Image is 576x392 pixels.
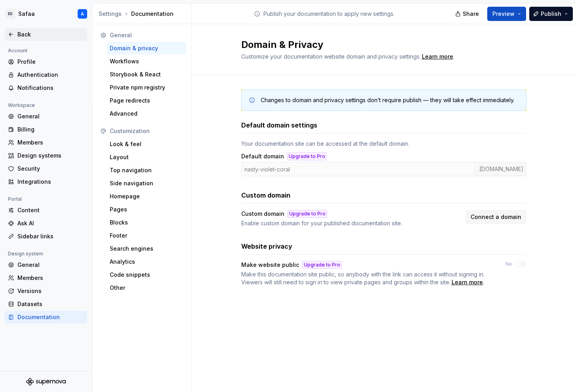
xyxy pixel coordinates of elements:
[110,84,183,91] div: Private npm registry
[241,219,461,227] div: Enable custom domain for your published documentation site.
[529,7,573,21] button: Publish
[110,258,183,266] div: Analytics
[261,96,515,104] div: Changes to domain and privacy settings don’t require publish — they will take effect immediately.
[505,261,512,267] label: No
[110,166,183,174] div: Top navigation
[5,69,87,81] a: Authentication
[241,261,299,269] div: Make website public
[241,270,491,286] span: .
[463,10,479,18] span: Share
[17,71,84,79] div: Authentication
[241,210,284,218] div: Custom domain
[5,249,46,259] div: Design system
[5,123,87,136] a: Billing
[110,110,183,118] div: Advanced
[110,232,183,240] div: Footer
[110,206,183,213] div: Pages
[107,164,186,177] a: Top navigation
[452,278,483,286] a: Learn more
[17,112,84,120] div: General
[107,151,186,164] a: Layout
[6,9,15,19] div: ED
[241,190,290,200] h3: Custom domain
[17,287,84,295] div: Versions
[5,149,87,162] a: Design systems
[107,94,186,107] a: Page redirects
[241,53,421,60] span: Customize your documentation website domain and privacy settings.
[5,298,87,310] a: Datasets
[110,219,183,226] div: Blocks
[5,82,87,94] a: Notifications
[302,261,342,269] button: Upgrade to Pro
[17,261,84,269] div: General
[471,213,521,221] span: Connect a domain
[17,178,84,186] div: Integrations
[107,55,186,68] a: Workflows
[5,136,87,149] a: Members
[110,97,183,105] div: Page redirects
[110,70,183,78] div: Storybook & React
[241,242,292,251] h3: Website privacy
[107,42,186,55] a: Domain & privacy
[110,140,183,148] div: Look & feel
[263,10,395,18] p: Publish your documentation to apply new settings.
[421,54,454,60] span: .
[110,44,183,52] div: Domain & privacy
[18,10,35,18] div: Safaa
[5,194,25,204] div: Portal
[107,107,186,120] a: Advanced
[5,28,87,41] a: Back
[17,206,84,214] div: Content
[5,110,87,123] a: General
[5,217,87,230] a: Ask AI
[107,81,186,94] a: Private npm registry
[17,30,84,38] div: Back
[107,255,186,268] a: Analytics
[492,10,515,18] span: Preview
[241,271,484,285] span: Make this documentation site public, so anybody with the link can access it without signing in. V...
[5,175,87,188] a: Integrations
[17,165,84,173] div: Security
[451,7,484,21] button: Share
[241,38,517,51] h2: Domain & Privacy
[26,378,66,386] a: Supernova Logo
[17,313,84,321] div: Documentation
[107,68,186,81] a: Storybook & React
[107,242,186,255] a: Search engines
[17,84,84,92] div: Notifications
[81,11,84,17] div: A
[99,10,188,18] div: Documentation
[17,300,84,308] div: Datasets
[17,152,84,160] div: Design systems
[107,190,186,203] a: Homepage
[5,46,31,55] div: Account
[17,274,84,282] div: Members
[422,53,453,61] div: Learn more
[110,245,183,253] div: Search engines
[5,204,87,217] a: Content
[107,138,186,150] a: Look & feel
[288,210,327,218] button: Upgrade to Pro
[110,127,183,135] div: Customization
[110,284,183,292] div: Other
[287,152,327,160] button: Upgrade to Pro
[107,203,186,216] a: Pages
[99,10,122,18] div: Settings
[487,7,526,21] button: Preview
[241,120,317,130] h3: Default domain settings
[110,192,183,200] div: Homepage
[5,230,87,243] a: Sidebar links
[5,311,87,323] a: Documentation
[110,57,183,65] div: Workflows
[107,268,186,281] a: Code snippets
[110,271,183,279] div: Code snippets
[17,232,84,240] div: Sidebar links
[107,229,186,242] a: Footer
[241,140,526,148] div: Your documentation site can be accessed at the default domain.
[107,282,186,294] a: Other
[2,5,90,23] button: EDSafaaA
